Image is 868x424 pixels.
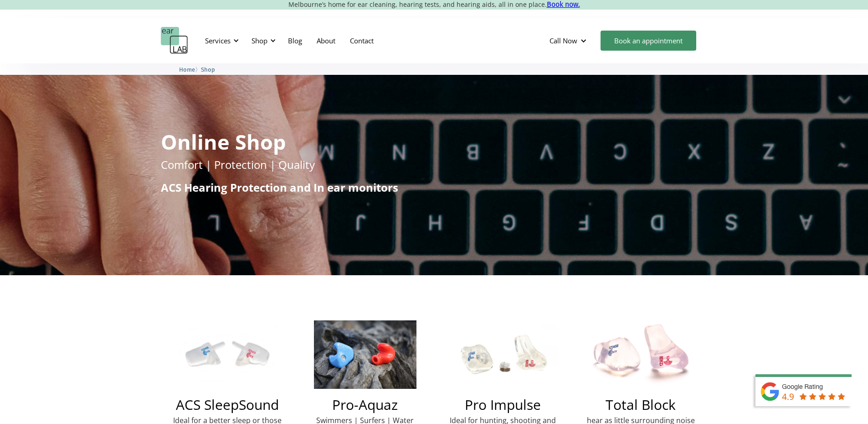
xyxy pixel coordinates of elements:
div: Services [200,27,241,54]
span: Home [179,66,195,73]
a: home [161,27,188,54]
img: Pro-Aquaz [314,320,416,389]
a: Home [179,65,195,73]
h2: Pro-Aquaz [332,398,398,412]
a: About [309,27,343,54]
span: Shop [201,66,215,73]
li: 〉 [179,65,201,74]
div: Services [205,36,231,45]
a: Book an appointment [601,31,696,51]
div: Call Now [550,36,577,45]
div: Call Now [542,27,596,54]
h2: Pro Impulse [465,398,541,412]
strong: ACS Hearing Protection and In ear monitors [161,180,398,195]
div: Shop [252,36,267,45]
img: ACS SleepSound [178,320,277,389]
h2: ACS SleepSound [176,398,279,412]
a: Contact [343,27,381,54]
a: Blog [281,27,309,54]
img: Pro Impulse [448,320,558,389]
img: Total Block [589,320,693,389]
p: Comfort | Protection | Quality [161,157,315,173]
h2: Total Block [606,398,676,412]
div: Shop [246,27,278,54]
h1: Online Shop [161,131,286,152]
a: Shop [201,65,215,73]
